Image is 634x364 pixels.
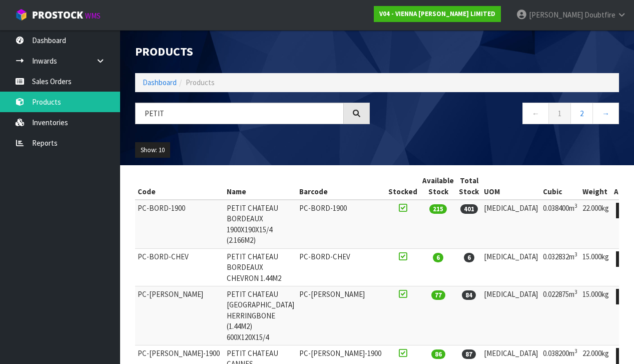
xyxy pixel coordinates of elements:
th: Name [224,173,297,200]
small: WMS [85,11,101,21]
th: Cubic [540,173,580,200]
th: Barcode [297,173,386,200]
a: Dashboard [143,78,177,87]
span: 6 [433,253,443,262]
td: 0.032832m [540,248,580,286]
th: Total Stock [456,173,481,200]
input: Search products [135,103,344,124]
td: [MEDICAL_DATA] [481,248,540,286]
button: Show: 10 [135,142,170,158]
strong: V04 - VIENNA [PERSON_NAME] LIMITED [379,10,495,18]
th: UOM [481,173,540,200]
td: [MEDICAL_DATA] [481,286,540,345]
nav: Page navigation [385,103,619,127]
h1: Products [135,45,370,58]
td: PC-BORD-CHEV [135,248,224,286]
td: [MEDICAL_DATA] [481,200,540,248]
td: PC-[PERSON_NAME] [297,286,386,345]
td: PETIT CHATEAU BORDEAUX CHEVRON 1.44M2 [224,248,297,286]
img: cube-alt.png [15,9,28,21]
span: 215 [429,204,447,214]
td: PETIT CHATEAU [GEOGRAPHIC_DATA] HERRINGBONE (1.44M2) 600X120X15/4 [224,286,297,345]
a: → [592,103,619,124]
td: 22.000kg [580,200,611,248]
td: PETIT CHATEAU BORDEAUX 1900X190X15/4 (2.166M2) [224,200,297,248]
sup: 3 [574,251,577,258]
span: Doubtfire [584,10,615,20]
td: 0.038400m [540,200,580,248]
td: PC-BORD-1900 [135,200,224,248]
sup: 3 [574,347,577,354]
span: 6 [464,253,474,262]
span: ProStock [32,9,83,22]
th: Available Stock [420,173,456,200]
sup: 3 [574,288,577,295]
td: 15.000kg [580,248,611,286]
td: PC-BORD-1900 [297,200,386,248]
th: Weight [580,173,611,200]
th: Code [135,173,224,200]
td: 15.000kg [580,286,611,345]
sup: 3 [574,202,577,209]
a: ← [522,103,549,124]
span: 87 [462,349,476,359]
a: 1 [548,103,571,124]
td: 0.022875m [540,286,580,345]
th: Stocked [386,173,420,200]
span: 401 [460,204,478,214]
span: 84 [462,290,476,300]
td: PC-[PERSON_NAME] [135,286,224,345]
td: PC-BORD-CHEV [297,248,386,286]
span: 86 [431,349,445,359]
span: [PERSON_NAME] [529,10,583,20]
a: 2 [570,103,593,124]
span: Products [186,78,215,87]
span: 77 [431,290,445,300]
